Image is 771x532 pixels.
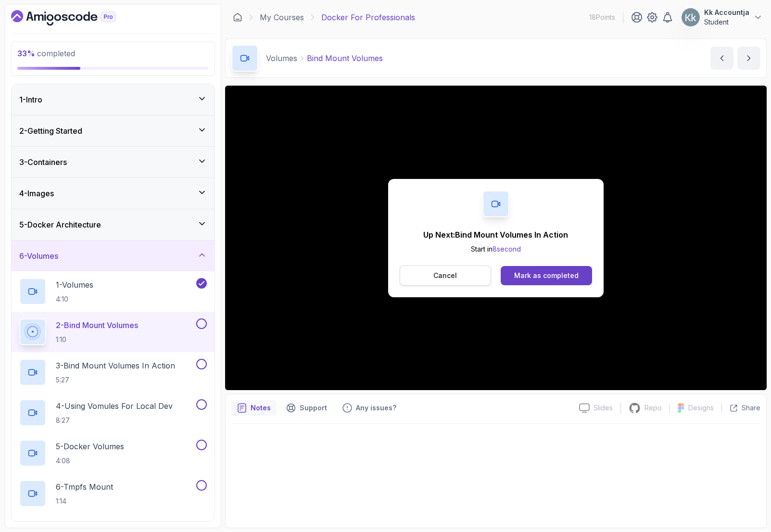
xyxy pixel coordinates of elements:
h3: 2 - Getting Started [19,125,82,137]
h3: 3 - Containers [19,156,67,168]
button: 2-Bind Mount Volumes1:10 [19,318,207,345]
button: Feedback button [337,400,402,416]
button: previous content [710,47,733,70]
p: Student [704,17,749,27]
p: Repo [645,403,662,413]
a: Dashboard [11,10,138,25]
button: Support button [280,400,333,416]
button: 4-Using Vomules For Local Dev8:27 [19,399,207,426]
p: Share [742,403,760,413]
button: 6-Volumes [12,241,215,271]
p: Up Next: Bind Mount Volumes In Action [423,229,568,241]
h3: 6 - Volumes [19,250,58,262]
p: Support [300,403,327,413]
span: completed [17,49,75,58]
h3: 1 - Intro [19,94,42,105]
button: Share [721,403,760,413]
button: 5-Docker Architecture [12,209,215,240]
button: 5-Docker Volumes4:08 [19,440,207,467]
span: 8 second [493,245,521,253]
p: 4 - Using Vomules For Local Dev [56,400,173,412]
p: 5 - Docker Volumes [56,441,124,452]
button: 1-Intro [12,84,215,115]
h3: 5 - Docker Architecture [19,219,101,230]
img: user profile image [682,8,700,26]
span: 33 % [17,49,35,58]
button: 1-Volumes4:10 [19,278,207,305]
iframe: 2 - Bind Mount Volumes [225,86,767,390]
p: 1:10 [56,335,138,344]
button: 4-Images [12,178,215,209]
p: Kk Accountja [704,8,749,17]
p: Bind Mount Volumes [307,52,383,64]
a: Dashboard [233,13,242,22]
button: notes button [231,400,277,416]
button: 3-Containers [12,147,215,177]
p: Cancel [433,271,457,280]
button: 2-Getting Started [12,115,215,146]
p: 4:08 [56,456,124,466]
p: 3 - Bind Mount Volumes In Action [56,360,175,371]
p: 2 - Bind Mount Volumes [56,319,138,331]
button: next content [737,47,760,70]
p: Start in [423,244,568,254]
button: user profile imageKk AccountjaStudent [681,8,763,27]
p: Docker For Professionals [321,12,415,23]
p: 1:14 [56,496,113,506]
p: Designs [688,403,714,413]
p: 4:10 [56,294,93,304]
p: 7 - Quiz [56,520,80,532]
p: Slides [594,403,613,413]
p: 1 - Volumes [56,279,93,291]
p: 8:27 [56,416,173,425]
div: Mark as completed [514,271,579,280]
a: My Courses [260,12,304,23]
p: Any issues? [356,403,396,413]
h3: 4 - Images [19,188,54,199]
p: 5:27 [56,375,175,385]
button: Cancel [400,266,492,286]
button: 6-Tmpfs Mount1:14 [19,480,207,507]
p: Notes [251,403,271,413]
button: Mark as completed [501,266,592,285]
p: 6 - Tmpfs Mount [56,481,113,493]
p: Volumes [266,52,297,64]
p: 18 Points [589,13,615,22]
button: 3-Bind Mount Volumes In Action5:27 [19,359,207,386]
